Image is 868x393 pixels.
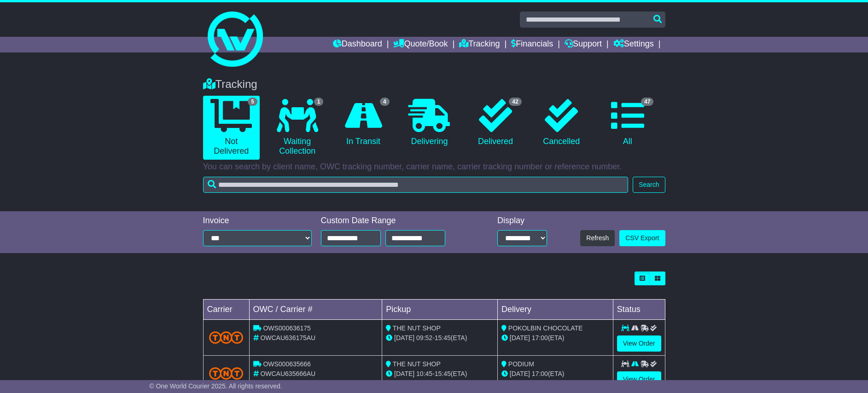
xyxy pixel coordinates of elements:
[501,333,609,343] div: (ETA)
[269,96,326,160] a: 1 Waiting Collection
[619,230,665,246] a: CSV Export
[394,334,414,341] span: [DATE]
[641,98,653,106] span: 47
[532,370,548,377] span: 17:00
[260,370,315,377] span: OWCAU635666AU
[510,370,530,377] span: [DATE]
[467,96,524,150] a: 42 Delivered
[209,331,244,344] img: TNT_Domestic.png
[511,37,553,52] a: Financials
[203,300,249,320] td: Carrier
[263,324,311,332] span: OWS000636175
[386,333,494,343] div: - (ETA)
[435,334,451,341] span: 15:45
[203,96,260,160] a: 5 Not Delivered
[633,177,665,193] button: Search
[416,334,432,341] span: 09:52
[510,334,530,341] span: [DATE]
[149,382,282,390] span: © One World Courier 2025. All rights reserved.
[497,216,547,226] div: Display
[508,360,534,368] span: PODIUM
[501,369,609,379] div: (ETA)
[380,98,390,106] span: 4
[509,98,521,106] span: 42
[508,324,583,332] span: POKOLBIN CHOCOLATE
[198,78,670,91] div: Tracking
[321,216,469,226] div: Custom Date Range
[386,369,494,379] div: - (ETA)
[613,300,665,320] td: Status
[497,300,613,320] td: Delivery
[617,335,661,352] a: View Order
[533,96,590,150] a: Cancelled
[260,334,315,341] span: OWCAU636175AU
[416,370,432,377] span: 10:45
[394,370,414,377] span: [DATE]
[393,324,441,332] span: THE NUT SHOP
[617,371,661,387] a: View Order
[209,367,244,380] img: TNT_Domestic.png
[203,216,312,226] div: Invoice
[203,162,665,172] p: You can search by client name, OWC tracking number, carrier name, carrier tracking number or refe...
[335,96,391,150] a: 4 In Transit
[401,96,458,150] a: Delivering
[333,37,382,52] a: Dashboard
[382,300,498,320] td: Pickup
[393,37,448,52] a: Quote/Book
[435,370,451,377] span: 15:45
[532,334,548,341] span: 17:00
[314,98,324,106] span: 1
[580,230,615,246] button: Refresh
[393,360,441,368] span: THE NUT SHOP
[248,98,257,106] span: 5
[263,360,311,368] span: OWS000635666
[613,37,654,52] a: Settings
[249,300,382,320] td: OWC / Carrier #
[599,96,656,150] a: 47 All
[565,37,602,52] a: Support
[459,37,500,52] a: Tracking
